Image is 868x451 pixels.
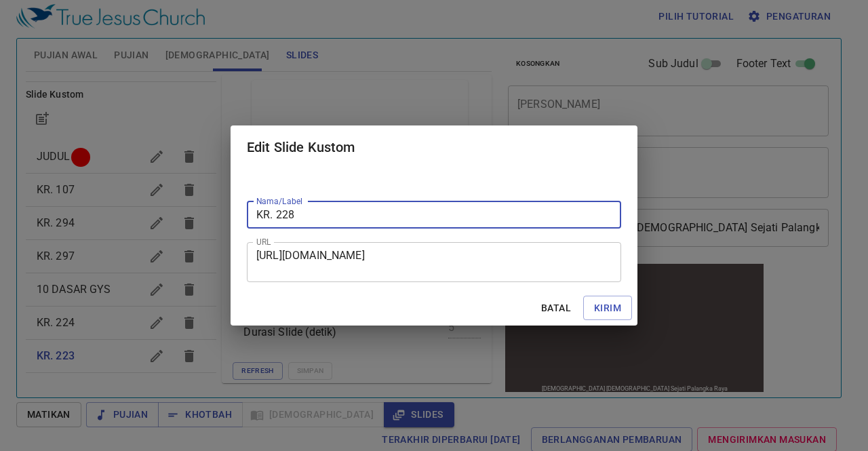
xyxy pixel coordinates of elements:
span: Batal [540,300,572,317]
div: [DEMOGRAPHIC_DATA] [DEMOGRAPHIC_DATA] Sejati Palangka Raya [39,124,225,131]
h2: Edit Slide Kustom [247,136,621,158]
textarea: [URL][DOMAIN_NAME] [256,249,612,275]
span: Kirim [594,300,621,317]
button: Kirim [583,296,632,321]
button: Batal [534,296,578,321]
